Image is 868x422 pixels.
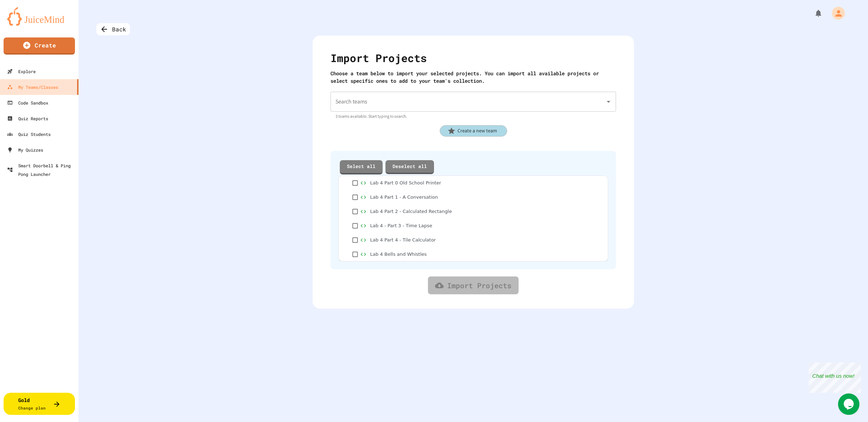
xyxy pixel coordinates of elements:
a: Select all [340,160,383,174]
div: Lab 4 Part 0 Old School Printer [370,180,441,186]
div: Quiz Reports [7,114,48,123]
div: Lab 4 Part 2 - Calculated Rectangle [370,208,452,215]
div: My Account [824,5,847,21]
div: Lab 4 Part 1 - A Conversation [370,194,438,200]
p: 3 teams available. Start typing to search. [335,113,611,120]
div: Lab 4 Bells and Whistles [370,251,427,258]
button: Open [604,97,614,107]
div: Import Projects [330,50,616,70]
div: Quiz Students [7,130,51,138]
a: Deselect all [385,160,434,174]
div: Back [96,23,130,35]
img: logo-orange.svg [7,7,71,26]
span: Create a new team [454,127,501,134]
div: Smart Doorbell & Ping Pong Launcher [7,161,76,178]
iframe: chat widget [809,362,861,393]
div: Choose a team below to import your selected projects. You can import all available projects or se... [330,70,616,85]
button: GoldChange plan [4,393,75,415]
div: My Notifications [801,7,824,19]
div: Lab 4 Part 4 - Tile Calculator [370,237,436,243]
a: Create [4,37,75,55]
div: Code Sandbox [7,98,48,107]
div: My Quizzes [7,146,43,154]
span: Change plan [18,405,46,411]
div: Lab 4 - Part 3 - Time Lapse [370,223,432,229]
div: Create a new team [440,125,507,137]
iframe: chat widget [838,393,861,415]
div: Explore [7,67,36,76]
a: Import Projects [428,276,519,294]
div: Gold [18,396,46,411]
div: My Teams/Classes [7,83,58,91]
